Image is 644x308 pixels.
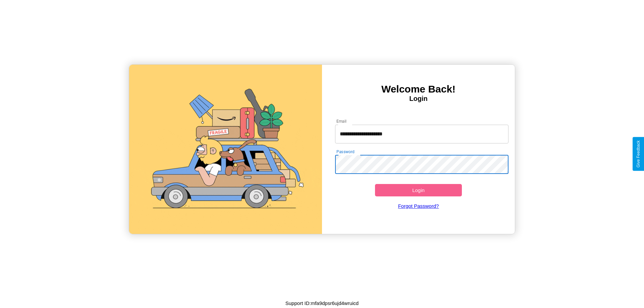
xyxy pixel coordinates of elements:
a: Forgot Password? [332,196,505,215]
div: Give Feedback [636,140,641,168]
img: gif [129,65,322,234]
h4: Login [322,95,515,103]
label: Email [336,118,347,124]
label: Password [336,149,354,155]
p: Support ID: mfa9dpsr6ujd4wruicd [285,299,359,308]
h3: Welcome Back! [322,83,515,95]
button: Login [375,184,462,196]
